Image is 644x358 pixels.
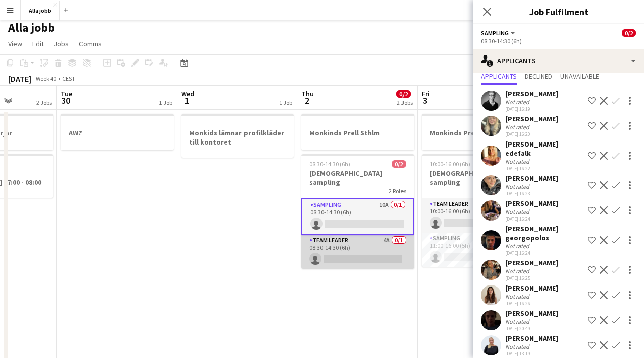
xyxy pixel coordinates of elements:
div: [PERSON_NAME] edefalk [505,139,584,158]
div: Not rated [505,98,531,106]
a: View [4,37,26,50]
div: [DATE] 16:20 [505,131,558,137]
div: [DATE] [8,74,31,84]
div: Not rated [505,343,531,350]
button: Sampling [481,29,517,37]
div: [PERSON_NAME] [505,114,558,123]
app-card-role: Team Leader4A0/110:00-16:00 (6h) [422,198,534,233]
div: [PERSON_NAME] [505,174,558,183]
div: [PERSON_NAME] [505,334,558,343]
span: 10:00-16:00 (6h) [430,160,470,168]
div: [DATE] 16:25 [505,275,558,281]
a: Jobs [50,37,73,50]
h3: [DEMOGRAPHIC_DATA] sampling [301,169,414,187]
h1: Alla jobb [8,20,55,35]
span: Week 40 [33,75,58,82]
div: 1 Job [279,99,292,106]
h3: Monkinds Prell Sthlm [301,128,414,137]
span: 0/2 [622,29,636,37]
div: Not rated [505,293,531,300]
a: Edit [28,37,48,50]
span: 0/2 [396,90,411,98]
h3: Job Fulfilment [473,5,644,18]
button: Alla jobb [21,1,60,20]
div: 1 Job [159,99,172,106]
span: 30 [59,95,72,106]
span: 08:30-14:30 (6h) [309,160,350,168]
div: Not rated [505,183,531,190]
div: [DATE] 16:24 [505,250,584,256]
app-job-card: 08:30-14:30 (6h)0/2[DEMOGRAPHIC_DATA] sampling2 RolesSampling10A0/108:30-14:30 (6h) Team Leader4A... [301,154,414,269]
app-job-card: 10:00-16:00 (6h)0/2[DEMOGRAPHIC_DATA] sampling2 RolesTeam Leader4A0/110:00-16:00 (6h) Sampling9A0... [422,154,534,267]
div: Not rated [505,242,531,250]
span: 0/2 [392,160,406,168]
div: Not rated [505,267,531,275]
span: 1 [180,95,194,106]
span: 2 [300,95,314,106]
div: Not rated [505,318,531,325]
div: Applicants [473,49,644,73]
div: Not rated [505,123,531,131]
div: [PERSON_NAME] georgopolos [505,224,584,242]
h3: AW? [61,128,174,137]
app-card-role: Team Leader4A0/108:30-14:30 (6h) [301,235,414,269]
h3: Monkids lämnar profilkläder till kontoret [181,128,294,147]
app-job-card: Monkids lämnar profilkläder till kontoret [181,114,294,158]
div: [DATE] 16:19 [505,106,558,112]
div: Not rated [505,158,531,165]
div: [PERSON_NAME] [505,199,558,208]
span: View [8,39,22,48]
div: 2 Jobs [36,99,52,106]
span: Edit [32,39,44,48]
div: [PERSON_NAME] [505,258,558,267]
span: Tue [61,89,72,98]
div: 08:30-14:30 (6h) [481,37,636,45]
app-job-card: AW? [61,114,174,150]
span: Comms [79,39,102,48]
span: Wed [181,89,194,98]
app-card-role: Sampling10A0/108:30-14:30 (6h) [301,198,414,235]
div: [PERSON_NAME] [505,89,558,98]
span: Unavailable [560,73,599,80]
app-card-role: Sampling9A0/111:00-16:00 (5h) [422,233,534,267]
app-job-card: Monkinds Prell Sthlm [301,114,414,150]
app-job-card: Monkinds Prell Sthlm [422,114,534,150]
div: [DATE] 16:23 [505,190,558,197]
span: Thu [301,89,314,98]
span: Declined [525,73,552,80]
div: [PERSON_NAME] [505,309,558,318]
a: Comms [75,37,106,50]
h3: Monkinds Prell Sthlm [422,128,534,137]
div: [PERSON_NAME] [505,283,558,293]
div: CEST [62,75,75,82]
div: Not rated [505,208,531,216]
span: Sampling [481,29,509,37]
span: Applicants [481,73,517,80]
span: Jobs [54,39,69,48]
div: 2 Jobs [397,99,413,106]
span: Fri [422,89,430,98]
div: [DATE] 20:49 [505,325,558,332]
span: 2 Roles [389,187,406,195]
span: 3 [420,95,430,106]
div: [DATE] 16:24 [505,216,558,222]
div: [DATE] 13:19 [505,350,558,357]
h3: [DEMOGRAPHIC_DATA] sampling [422,169,534,187]
div: [DATE] 16:22 [505,165,584,172]
div: [DATE] 16:26 [505,300,558,307]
